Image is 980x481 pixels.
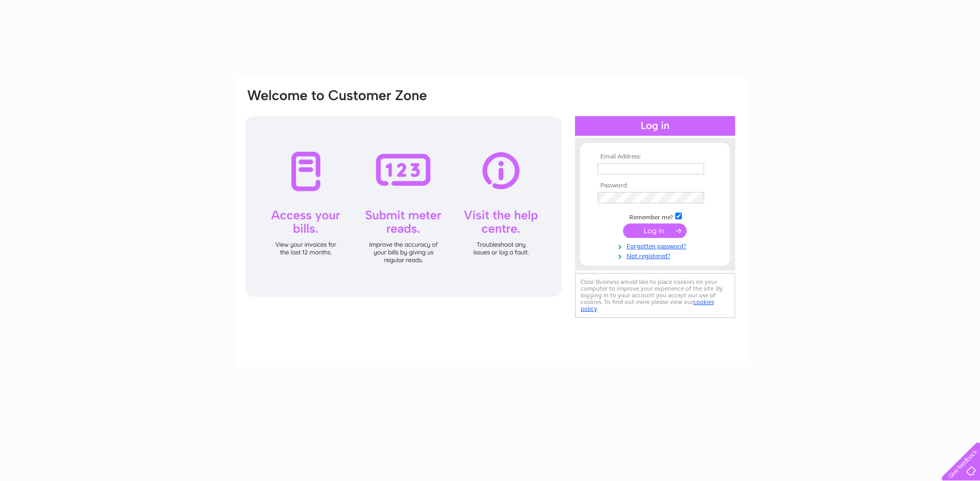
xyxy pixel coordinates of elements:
[595,182,715,189] th: Password:
[595,211,715,221] td: Remember me?
[598,241,715,250] a: Forgotten password?
[623,223,687,238] input: Submit
[595,153,715,161] th: Email Address:
[581,298,714,312] a: cookies policy
[598,250,715,260] a: Not registered?
[575,273,735,318] div: Clear Business would like to place cookies on your computer to improve your experience of the sit...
